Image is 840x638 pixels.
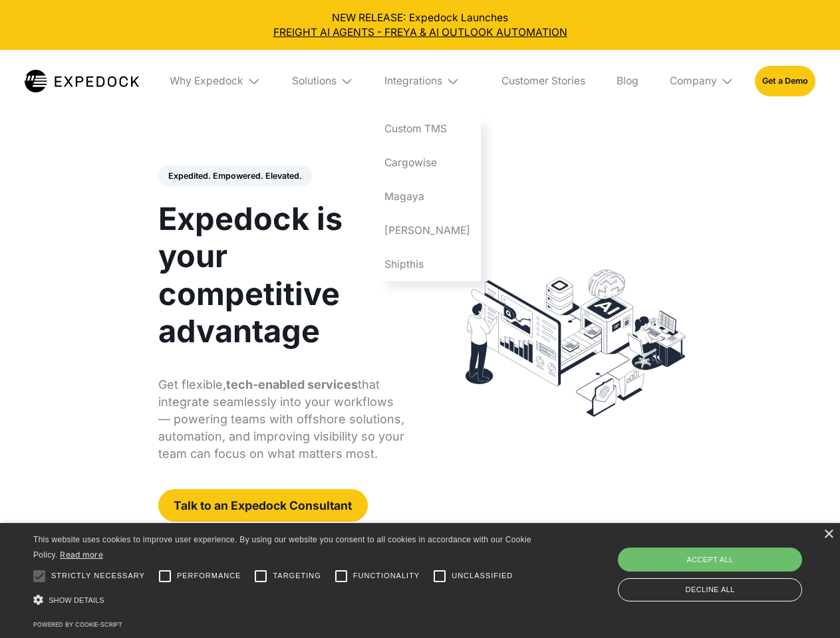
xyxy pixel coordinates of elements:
[374,247,481,281] a: Shipthis
[158,489,368,522] a: Talk to an Expedock Consultant
[33,591,536,609] div: Show details
[281,50,364,112] div: Solutions
[374,50,481,112] div: Integrations
[374,146,481,180] a: Cargowise
[374,112,481,281] nav: Integrations
[170,74,243,88] div: Why Expedock
[374,112,481,146] a: Custom TMS
[670,74,717,88] div: Company
[11,11,830,40] div: NEW RELEASE: Expedock Launches
[177,570,241,582] span: Performance
[33,535,531,560] span: This website uses cookies to improve user experience. By using our website you consent to all coo...
[49,596,104,604] span: Show details
[374,179,481,213] a: Magaya
[51,570,145,582] span: Strictly necessary
[452,570,513,582] span: Unclassified
[606,50,648,112] a: Blog
[158,376,405,463] p: Get flexible, that integrate seamlessly into your workflows — powering teams with offshore soluti...
[619,494,840,638] iframe: Chat Widget
[659,50,744,112] div: Company
[273,570,321,582] span: Targeting
[353,570,420,582] span: Functionality
[755,66,815,96] a: Get a Demo
[160,50,271,112] div: Why Expedock
[158,200,405,350] h1: Expedock is your competitive advantage
[292,74,337,88] div: Solutions
[384,74,442,88] div: Integrations
[491,50,595,112] a: Customer Stories
[60,550,103,560] a: Read more
[33,621,122,628] a: Powered by cookie-script
[226,377,358,391] strong: tech-enabled services
[11,25,830,40] a: FREIGHT AI AGENTS - FREYA & AI OUTLOOK AUTOMATION
[374,213,481,247] a: [PERSON_NAME]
